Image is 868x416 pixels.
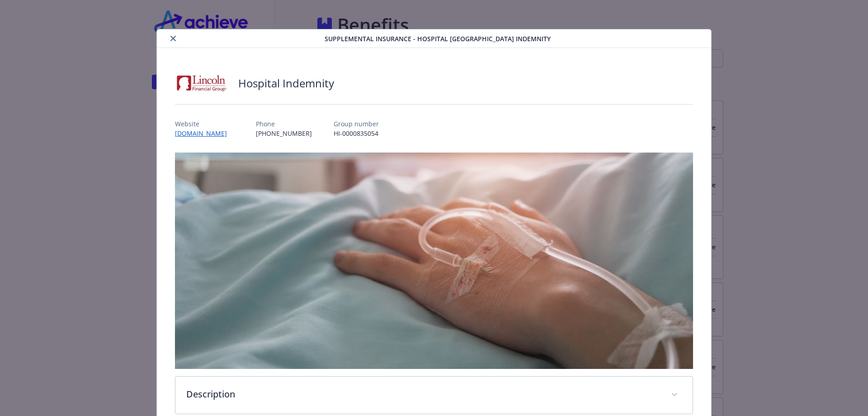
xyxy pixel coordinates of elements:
[256,129,312,138] p: [PHONE_NUMBER]
[186,387,660,401] p: Description
[334,119,379,129] p: Group number
[175,119,234,129] p: Website
[334,129,379,138] p: HI-0000835054
[175,377,693,414] div: Description
[175,129,234,138] a: [DOMAIN_NAME]
[175,70,229,97] img: Lincoln Financial Group
[175,153,693,369] img: banner
[168,33,179,44] button: close
[325,34,551,43] span: Supplemental Insurance - Hospital [GEOGRAPHIC_DATA] Indemnity
[256,119,312,129] p: Phone
[238,76,334,91] h2: Hospital Indemnity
